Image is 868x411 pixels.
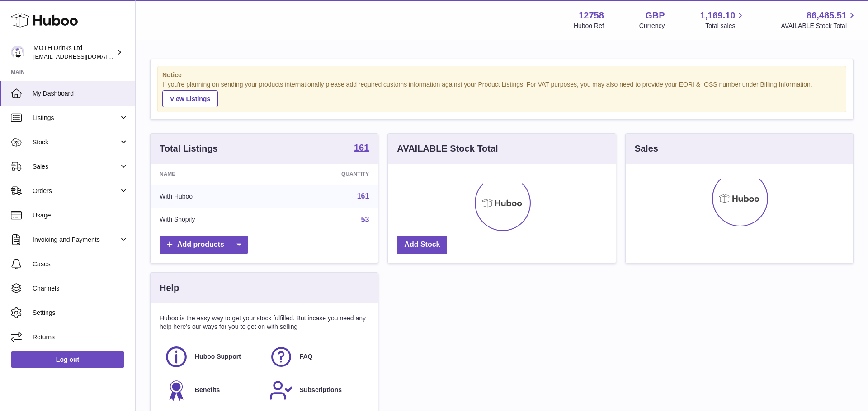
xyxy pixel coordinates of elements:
h3: Help [160,282,179,294]
div: Currency [639,22,665,30]
a: 1,169.10 Total sales [700,9,746,30]
img: orders@mothdrinks.com [11,46,24,59]
th: Name [151,164,273,185]
td: With Huboo [151,185,273,208]
p: Huboo is the easy way to get your stock fulfilled. But incase you need any help here's our ways f... [160,314,369,331]
span: Sales [33,162,119,171]
a: Huboo Support [164,345,260,369]
a: Log out [11,351,124,368]
span: My Dashboard [33,89,128,98]
a: Add Stock [397,236,447,254]
a: Subscriptions [269,378,365,402]
span: Benefits [195,386,220,394]
div: If you're planning on sending your products internationally please add required customs informati... [162,80,841,107]
a: 161 [357,192,369,200]
span: Usage [33,211,128,220]
span: Listings [33,114,119,122]
span: 1,169.10 [700,9,736,22]
a: Add products [160,236,248,254]
span: Stock [33,138,119,147]
span: Returns [33,333,128,342]
span: Cases [33,260,128,268]
a: View Listings [162,90,218,107]
a: Benefits [164,378,260,402]
strong: 161 [354,143,369,152]
span: Channels [33,284,128,293]
span: Settings [33,309,128,317]
a: 161 [354,143,369,154]
a: FAQ [269,345,365,369]
strong: GBP [645,9,665,22]
a: 86,485.51 AVAILABLE Stock Total [781,9,857,30]
strong: 12758 [579,9,604,22]
span: Subscriptions [300,386,342,394]
a: 53 [361,216,369,223]
span: 86,485.51 [807,9,847,22]
strong: Notice [162,71,841,79]
span: Orders [33,187,119,195]
span: AVAILABLE Stock Total [781,22,857,30]
h3: Total Listings [160,143,218,155]
h3: AVAILABLE Stock Total [397,143,498,155]
span: Invoicing and Payments [33,236,119,244]
span: FAQ [300,352,313,361]
div: Huboo Ref [574,22,604,30]
span: Total sales [705,22,745,30]
span: [EMAIL_ADDRESS][DOMAIN_NAME] [33,53,133,60]
h3: Sales [635,143,658,155]
th: Quantity [273,164,378,185]
span: Huboo Support [195,352,241,361]
td: With Shopify [151,208,273,231]
div: MOTH Drinks Ltd [33,44,115,61]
